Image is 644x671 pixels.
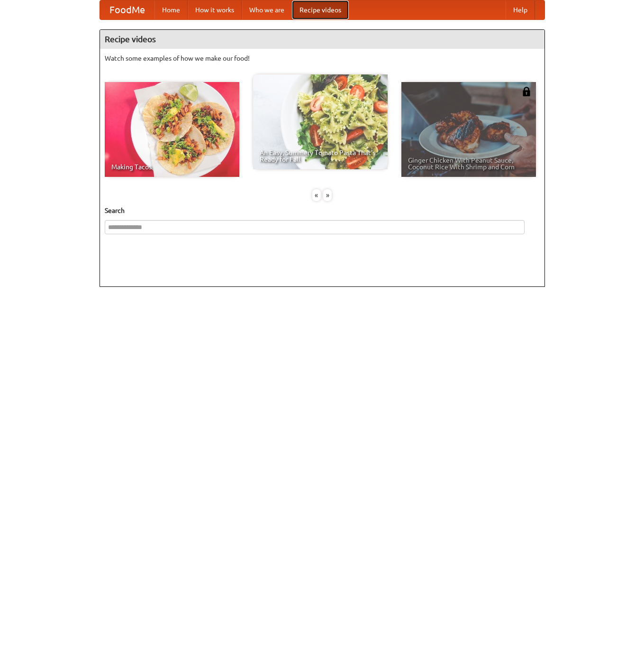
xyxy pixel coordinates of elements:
a: Help [506,0,535,19]
a: FoodMe [100,0,154,19]
a: How it works [188,0,242,19]
h5: Search [105,206,540,215]
div: « [312,189,321,201]
span: An Easy, Summery Tomato Pasta That's Ready for Fall [260,149,381,163]
p: Watch some examples of how we make our food! [105,54,540,63]
div: » [323,189,332,201]
a: An Easy, Summery Tomato Pasta That's Ready for Fall [253,74,388,169]
h4: Recipe videos [100,30,544,49]
a: Making Tacos [105,82,239,177]
a: Recipe videos [292,0,349,19]
a: Home [154,0,188,19]
span: Making Tacos [111,164,233,170]
a: Who we are [242,0,292,19]
img: 483408.png [522,87,531,96]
